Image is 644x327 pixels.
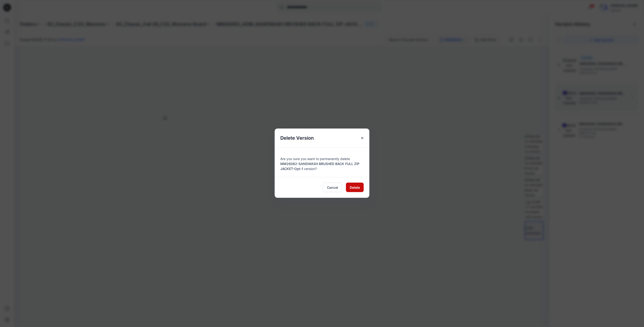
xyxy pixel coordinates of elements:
[280,153,364,171] div: Are you sure you want to permanently delete version?
[350,185,360,190] span: Delete
[275,129,319,147] h5: Delete Version
[327,185,338,190] span: Cancel
[323,183,342,192] button: Cancel
[358,134,367,142] button: Close
[280,162,359,171] span: MM26062-SANDWASH BRUSHED BACK FULL ZIP JACKET-Opt-1
[346,183,364,192] button: Delete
